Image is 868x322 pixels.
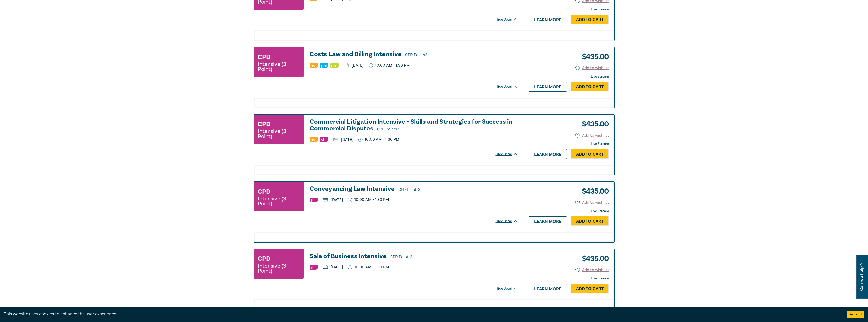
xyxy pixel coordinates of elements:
[258,254,270,263] h3: CPD
[571,15,609,24] a: Add to Cart
[578,118,609,130] h3: $ 435.00
[405,52,427,58] span: CPD Points 3
[310,198,318,202] img: Substantive Law
[330,63,339,68] img: Ethics & Professional Responsibility
[310,118,518,133] a: Commercial Litigation Intensive - Skills and Strategies for Success in Commercial Disputes CPD Po...
[578,185,609,197] h3: $ 435.00
[323,198,343,202] p: [DATE]
[310,185,518,193] a: Conveyancing Law Intensive CPD Points3
[258,120,270,129] h3: CPD
[591,209,609,213] strong: Live Stream
[4,311,840,317] div: This website uses cookies to enhance the user experience.
[496,286,524,291] div: Hide Detail
[591,74,609,79] strong: Live Stream
[258,129,300,139] small: Intensive (3 Point)
[258,196,300,206] small: Intensive (3 Point)
[529,149,567,159] a: Learn more
[369,63,410,68] p: 10:00 AM - 1:30 PM
[310,63,318,68] img: Professional Skills
[529,284,567,293] a: Learn more
[571,82,609,91] a: Add to Cart
[571,284,609,293] a: Add to Cart
[578,253,609,264] h3: $ 435.00
[310,253,518,260] h3: Sale of Business Intensive
[310,51,518,59] h3: Costs Law and Billing Intensive
[258,187,270,196] h3: CPD
[529,216,567,226] a: Learn more
[323,265,343,269] p: [DATE]
[859,258,864,296] span: Can we help ?
[847,311,864,318] button: Accept cookies
[377,127,399,132] span: CPD Points 3
[310,51,518,59] a: Costs Law and Billing Intensive CPD Points3
[310,265,318,270] img: Substantive Law
[398,187,420,192] span: CPD Points 3
[320,137,328,142] img: Substantive Law
[390,254,412,259] span: CPD Points 3
[258,263,300,273] small: Intensive (3 Point)
[578,51,609,63] h3: $ 435.00
[591,7,609,12] strong: Live Stream
[320,63,328,68] img: Practice Management & Business Skills
[575,65,609,71] button: Add to wishlist
[575,132,609,138] button: Add to wishlist
[344,63,364,67] p: [DATE]
[571,216,609,226] a: Add to Cart
[496,17,524,22] div: Hide Detail
[258,62,300,72] small: Intensive (3 Point)
[310,185,518,193] h3: Conveyancing Law Intensive
[333,138,353,142] p: [DATE]
[496,219,524,224] div: Hide Detail
[591,142,609,146] strong: Live Stream
[310,118,518,133] h3: Commercial Litigation Intensive - Skills and Strategies for Success in Commercial Disputes
[258,52,270,62] h3: CPD
[310,253,518,260] a: Sale of Business Intensive CPD Points3
[496,151,524,157] div: Hide Detail
[575,200,609,205] button: Add to wishlist
[571,149,609,159] a: Add to Cart
[358,137,399,142] p: 10:00 AM - 1:30 PM
[529,82,567,91] a: Learn more
[310,137,318,142] img: Professional Skills
[348,197,389,202] p: 10:00 AM - 1:30 PM
[575,267,609,273] button: Add to wishlist
[348,265,389,270] p: 10:00 AM - 1:30 PM
[591,276,609,281] strong: Live Stream
[529,15,567,24] a: Learn more
[496,84,524,89] div: Hide Detail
